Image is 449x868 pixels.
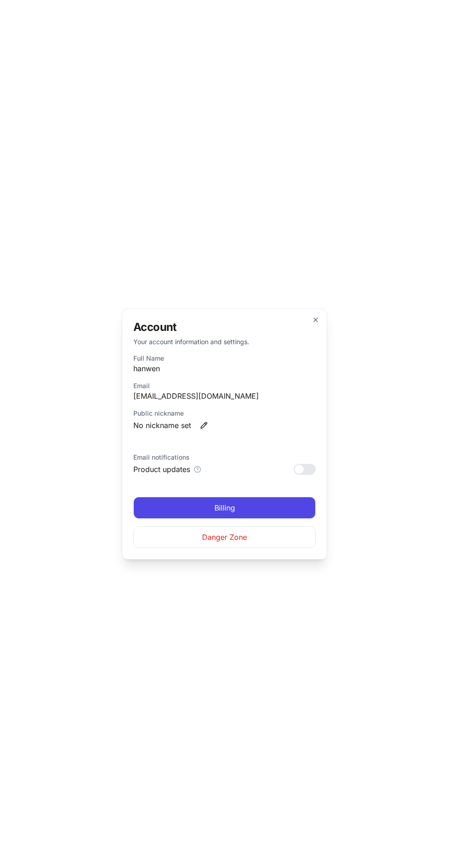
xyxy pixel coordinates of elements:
button: Danger Zone [133,526,316,548]
span: Public nickname [133,409,316,418]
p: Your account information and settings. [133,337,316,346]
h2: Account [133,320,316,335]
span: Email notifications [133,453,316,462]
span: No nickname set [133,420,191,431]
span: Danger Zone [202,532,247,543]
span: hanwen [133,363,316,374]
span: [EMAIL_ADDRESS][DOMAIN_NAME] [133,390,316,401]
span: Product updates [133,464,190,475]
span: Email [133,381,316,390]
span: Full Name [133,354,316,363]
a: Billing [133,497,316,519]
span: Billing [214,502,235,513]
